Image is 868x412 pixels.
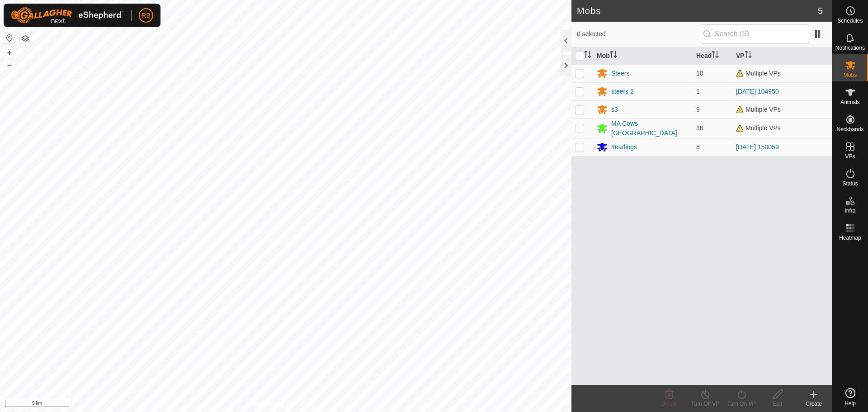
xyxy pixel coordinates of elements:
th: Head [693,47,732,65]
div: steers 2 [611,87,634,96]
span: Multiple VPs [736,124,781,132]
div: Create [796,400,832,408]
span: Infra [844,208,855,213]
th: Mob [593,47,693,65]
div: Yearlings [611,142,637,152]
p-sorticon: Activate to sort [712,52,719,59]
span: 8 [696,143,700,151]
div: Turn Off VP [687,400,723,408]
span: 0 selected [577,29,700,39]
p-sorticon: Activate to sort [610,52,617,59]
input: Search (S) [700,24,809,43]
a: Help [832,384,868,410]
span: Schedules [837,18,863,24]
p-sorticon: Activate to sort [745,52,752,59]
div: Edit [759,400,796,408]
span: Multiple VPs [736,70,781,77]
p-sorticon: Activate to sort [584,52,591,59]
span: Heatmap [839,235,861,241]
h2: Mobs [577,5,818,16]
span: 38 [696,124,703,132]
div: Steers [611,69,629,78]
span: VPs [845,154,855,159]
span: RB [142,11,150,20]
span: Neckbands [836,127,863,132]
a: [DATE] 150059 [736,143,779,151]
span: Mobs [844,72,857,78]
div: Turn On VP [723,400,759,408]
a: Contact Us [295,400,321,408]
span: Animals [840,99,860,105]
span: 10 [696,70,703,77]
a: [DATE] 104950 [736,88,779,95]
a: Privacy Policy [250,400,284,408]
span: Help [844,401,856,406]
span: 1 [696,88,700,95]
th: VP [732,47,832,65]
img: Gallagher Logo [11,7,124,24]
span: Notifications [835,45,865,51]
button: Map Layers [20,33,31,44]
div: s3 [611,105,618,114]
span: Multiple VPs [736,106,781,113]
span: 5 [818,4,823,18]
span: Delete [661,401,677,407]
span: 9 [696,106,700,113]
button: Reset Map [4,33,15,43]
button: + [4,47,15,58]
button: – [4,59,15,70]
div: MA Cows [GEOGRAPHIC_DATA] [611,119,689,138]
span: Status [842,181,858,186]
